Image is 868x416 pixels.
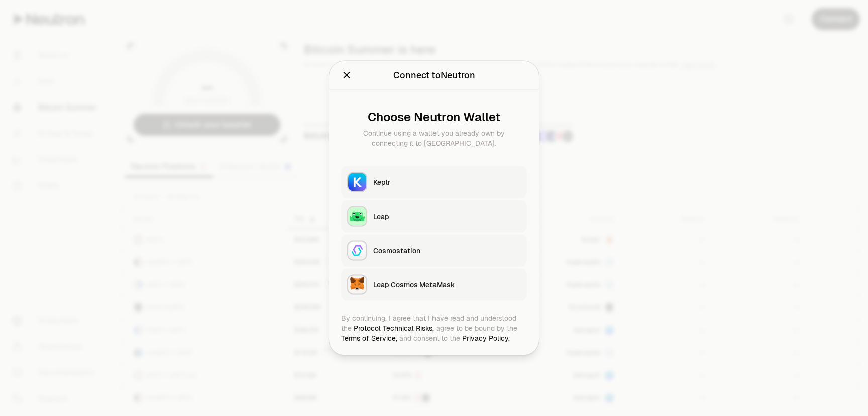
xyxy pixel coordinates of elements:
[348,276,366,294] img: Leap Cosmos MetaMask
[341,235,527,267] button: CosmostationCosmostation
[373,246,521,256] div: Cosmostation
[341,334,397,343] a: Terms of Service,
[341,269,527,301] button: Leap Cosmos MetaMaskLeap Cosmos MetaMask
[348,173,366,191] img: Keplr
[462,334,510,343] a: Privacy Policy.
[341,166,527,198] button: KeplrKeplr
[349,128,519,148] div: Continue using a wallet you already own by connecting it to [GEOGRAPHIC_DATA].
[348,242,366,260] img: Cosmostation
[348,207,366,226] img: Leap
[373,177,521,187] div: Keplr
[341,68,352,82] button: Close
[349,110,519,124] div: Choose Neutron Wallet
[373,212,521,222] div: Leap
[354,324,434,333] a: Protocol Technical Risks,
[373,280,521,290] div: Leap Cosmos MetaMask
[393,68,475,82] div: Connect to Neutron
[341,200,527,233] button: LeapLeap
[341,313,527,343] div: By continuing, I agree that I have read and understood the agree to be bound by the and consent t...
